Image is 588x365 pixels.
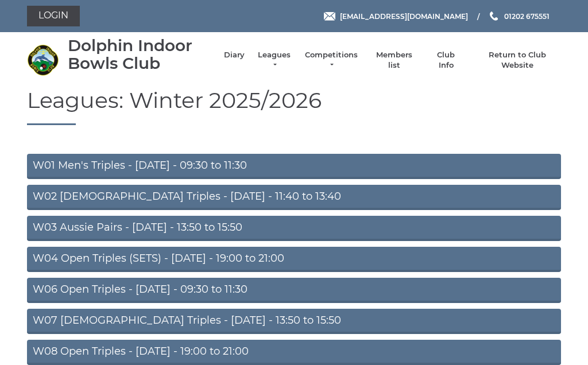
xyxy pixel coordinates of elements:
a: W02 [DEMOGRAPHIC_DATA] Triples - [DATE] - 11:40 to 13:40 [27,185,561,210]
a: W08 Open Triples - [DATE] - 19:00 to 21:00 [27,340,561,365]
a: W06 Open Triples - [DATE] - 09:30 to 11:30 [27,278,561,303]
a: Email [EMAIL_ADDRESS][DOMAIN_NAME] [324,11,468,22]
a: W04 Open Triples (SETS) - [DATE] - 19:00 to 21:00 [27,247,561,272]
img: Phone us [490,11,498,21]
a: Phone us 01202 675551 [488,11,550,22]
a: W03 Aussie Pairs - [DATE] - 13:50 to 15:50 [27,216,561,241]
a: Leagues [256,50,292,71]
img: Email [324,12,335,21]
a: Members list [370,50,417,71]
div: Dolphin Indoor Bowls Club [68,37,212,72]
h1: Leagues: Winter 2025/2026 [27,88,561,126]
a: W01 Men's Triples - [DATE] - 09:30 to 11:30 [27,154,561,179]
a: W07 [DEMOGRAPHIC_DATA] Triples - [DATE] - 13:50 to 15:50 [27,309,561,334]
a: Return to Club Website [474,50,561,71]
span: [EMAIL_ADDRESS][DOMAIN_NAME] [340,11,468,20]
a: Login [27,6,80,26]
a: Diary [224,50,245,60]
span: 01202 675551 [504,11,550,20]
a: Club Info [430,50,463,71]
a: Competitions [304,50,359,71]
img: Dolphin Indoor Bowls Club [27,44,59,76]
